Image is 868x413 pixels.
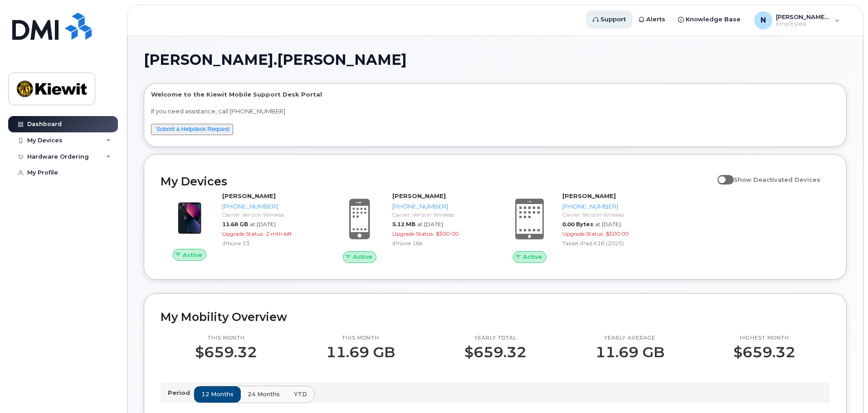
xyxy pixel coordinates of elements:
[436,230,458,237] span: $500.00
[250,221,276,228] span: at [DATE]
[266,230,292,237] span: 2 mth left
[168,389,194,397] p: Period
[183,251,202,259] span: Active
[222,211,316,219] div: Carrier: Verizon Wireless
[464,335,527,342] p: Yearly total
[595,344,664,360] p: 11.69 GB
[562,221,593,228] span: 0.00 Bytes
[501,192,660,262] a: Active[PERSON_NAME][PHONE_NUMBER]Carrier: Verizon Wireless0.00 Bytesat [DATE]Upgrade Status:$500....
[222,221,248,228] span: 11.68 GB
[151,124,233,135] button: Submit a Helpdesk Request
[562,192,616,199] strong: [PERSON_NAME]
[392,211,486,219] div: Carrier: Verizon Wireless
[222,239,316,247] div: iPhone 13
[606,230,629,237] span: $500.00
[331,192,490,262] a: Active[PERSON_NAME][PHONE_NUMBER]Carrier: Verizon Wireless5.12 MBat [DATE]Upgrade Status:$500.00i...
[222,192,276,199] strong: [PERSON_NAME]
[168,196,211,240] img: image20231002-3703462-1ig824h.jpeg
[734,176,820,183] span: Show Deactivated Devices
[392,239,486,247] div: iPhone 16e
[326,335,395,342] p: This month
[464,344,527,360] p: $659.32
[829,374,861,406] iframe: Messenger Launcher
[353,253,372,261] span: Active
[733,335,795,342] p: Highest month
[392,230,434,237] span: Upgrade Status:
[151,90,839,99] p: Welcome to the Kiewit Mobile Support Desk Portal
[392,192,446,199] strong: [PERSON_NAME]
[294,390,307,398] span: YTD
[417,221,443,228] span: at [DATE]
[562,211,656,219] div: Carrier: Verizon Wireless
[595,221,621,228] span: at [DATE]
[392,202,486,211] div: [PHONE_NUMBER]
[161,310,830,324] h2: My Mobility Overview
[144,53,407,67] span: [PERSON_NAME].[PERSON_NAME]
[717,171,725,178] input: Show Deactivated Devices
[151,107,839,116] p: If you need assistance, call [PHONE_NUMBER]
[523,253,542,261] span: Active
[195,344,257,360] p: $659.32
[392,221,415,228] span: 5.12 MB
[733,344,795,360] p: $659.32
[562,202,656,211] div: [PHONE_NUMBER]
[195,335,257,342] p: This month
[222,202,316,211] div: [PHONE_NUMBER]
[595,335,664,342] p: Yearly average
[222,230,264,237] span: Upgrade Status:
[156,126,229,132] a: Submit a Helpdesk Request
[161,192,320,261] a: Active[PERSON_NAME][PHONE_NUMBER]Carrier: Verizon Wireless11.68 GBat [DATE]Upgrade Status:2 mth l...
[248,390,280,398] span: 24 months
[161,175,713,188] h2: My Devices
[326,344,395,360] p: 11.69 GB
[562,230,604,237] span: Upgrade Status:
[562,239,656,247] div: Tablet iPad A16 (2025)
